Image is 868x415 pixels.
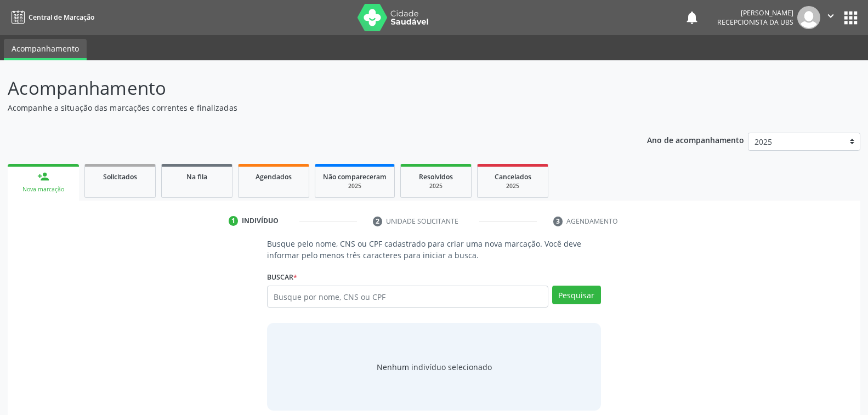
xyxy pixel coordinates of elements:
button:  [820,6,841,29]
img: img [797,6,820,29]
p: Acompanhamento [8,75,605,102]
div: 2025 [323,182,387,190]
span: Solicitados [103,172,137,181]
span: Recepcionista da UBS [717,18,793,27]
p: Busque pelo nome, CNS ou CPF cadastrado para criar uma nova marcação. Você deve informar pelo men... [267,238,600,261]
input: Busque por nome, CNS ou CPF [267,286,548,308]
div: 2025 [409,182,463,190]
span: Resolvidos [419,172,453,181]
a: Acompanhamento [4,39,87,60]
div: 1 [229,216,239,226]
div: person_add [37,170,49,183]
div: [PERSON_NAME] [717,8,793,18]
p: Ano de acompanhamento [647,133,744,146]
div: 2025 [485,182,540,190]
button: notifications [684,10,700,25]
span: Não compareceram [323,172,387,181]
i:  [825,10,837,22]
p: Acompanhe a situação das marcações correntes e finalizadas [8,102,605,113]
label: Buscar [267,269,297,286]
span: Central de Marcação [29,13,94,22]
span: Cancelados [495,172,531,181]
span: Na fila [186,172,207,181]
button: apps [841,8,860,27]
span: Agendados [256,172,292,181]
a: Central de Marcação [8,8,94,26]
div: Indivíduo [242,216,279,226]
div: Nova marcação [15,185,71,194]
button: Pesquisar [552,286,601,304]
div: Nenhum indivíduo selecionado [377,361,492,373]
